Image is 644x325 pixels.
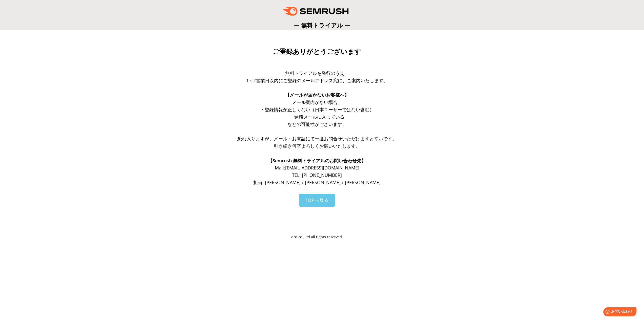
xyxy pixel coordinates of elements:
[305,197,329,203] span: TOPへ戻る
[291,234,343,239] span: oro co., ltd all rights reserved.
[260,106,374,113] span: ・登録情報が正しくない（日本ユーザーではない含む）
[285,92,349,98] span: 【メールが届かないお客様へ】
[274,143,360,149] span: 引き続き何卒よろしくお願いいたします。
[268,158,366,164] span: 【Semrush 無料トライアルのお問い合わせ先】
[287,121,347,127] span: などの可能性がございます。
[294,21,350,29] span: ー 無料トライアル ー
[253,179,381,185] span: 担当: [PERSON_NAME] / [PERSON_NAME] / [PERSON_NAME]
[237,136,397,142] span: 恐れ入りますが、メール・お電話にて一度お問合せいただけますと幸いです。
[599,305,638,319] iframe: Help widget launcher
[292,99,342,105] span: メール案内がない場合、
[275,165,359,171] span: Mail: [EMAIL_ADDRESS][DOMAIN_NAME]
[273,48,361,55] span: ご登録ありがとうございます
[299,194,335,207] a: TOPへ戻る
[285,70,349,76] span: 無料トライアルを発行のうえ、
[290,114,344,120] span: ・迷惑メールに入っている
[292,172,342,178] span: TEL: [PHONE_NUMBER]
[246,77,388,83] span: 1～2営業日以内にご登録のメールアドレス宛に、ご案内いたします。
